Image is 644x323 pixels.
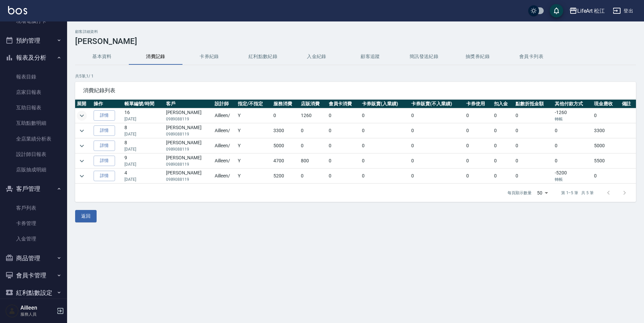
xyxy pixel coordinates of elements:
[299,154,327,168] td: 800
[20,305,55,311] h5: Ailleen
[397,49,451,65] button: 簡訊發送紀錄
[236,169,272,183] td: Y
[94,125,115,136] a: 詳情
[166,146,211,152] p: 0989088119
[272,154,299,168] td: 4700
[3,115,64,131] a: 互助點數明細
[327,123,361,138] td: 0
[213,154,236,168] td: Ailleen /
[465,100,492,108] th: 卡券使用
[553,100,592,108] th: 其他付款方式
[164,123,213,138] td: [PERSON_NAME]
[272,139,299,153] td: 5000
[410,123,465,138] td: 0
[555,176,591,182] p: 轉帳
[213,123,236,138] td: Ailleen /
[492,108,514,123] td: 0
[3,250,64,267] button: 商品管理
[3,13,64,29] a: 現場電腦打卡
[465,154,492,168] td: 0
[166,116,211,122] p: 0989088119
[492,100,514,108] th: 扣入金
[514,108,553,123] td: 0
[360,108,410,123] td: 0
[123,154,164,168] td: 9
[410,100,465,108] th: 卡券販賣(不入業績)
[272,100,299,108] th: 服務消費
[92,100,123,108] th: 操作
[561,190,594,196] p: 第 1–5 筆 共 5 筆
[3,284,64,302] button: 紅利點數設定
[164,169,213,183] td: [PERSON_NAME]
[592,123,620,138] td: 3300
[77,141,87,151] button: expand row
[514,100,553,108] th: 點數折抵金額
[123,100,164,108] th: 帳單編號/時間
[77,156,87,166] button: expand row
[3,200,64,216] a: 客戶列表
[3,32,64,49] button: 預約管理
[75,100,92,108] th: 展開
[3,162,64,177] a: 店販抽成明細
[410,154,465,168] td: 0
[3,85,64,100] a: 店家日報表
[3,100,64,115] a: 互助日報表
[236,139,272,153] td: Y
[77,126,87,136] button: expand row
[465,139,492,153] td: 0
[75,37,636,46] h3: [PERSON_NAME]
[3,147,64,162] a: 設計師日報表
[327,108,361,123] td: 0
[327,169,361,183] td: 0
[592,154,620,168] td: 5500
[410,108,465,123] td: 0
[3,216,64,231] a: 卡券管理
[514,169,553,183] td: 0
[492,123,514,138] td: 0
[75,49,129,65] button: 基本資料
[272,108,299,123] td: 0
[492,139,514,153] td: 0
[182,49,236,65] button: 卡券紀錄
[507,190,532,196] p: 每頁顯示數量
[514,123,553,138] td: 0
[327,100,361,108] th: 會員卡消費
[327,139,361,153] td: 0
[465,108,492,123] td: 0
[123,123,164,138] td: 8
[553,169,592,183] td: -5200
[94,110,115,121] a: 詳情
[592,139,620,153] td: 5000
[360,123,410,138] td: 0
[577,7,605,15] div: LifeArt 松江
[610,5,636,17] button: 登出
[83,87,628,94] span: 消費紀錄列表
[514,154,553,168] td: 0
[465,169,492,183] td: 0
[20,311,55,317] p: 服務人員
[410,139,465,153] td: 0
[94,141,115,151] a: 詳情
[299,123,327,138] td: 0
[164,139,213,153] td: [PERSON_NAME]
[567,4,608,18] button: LifeArt 松江
[124,146,162,152] p: [DATE]
[236,49,290,65] button: 紅利點數紀錄
[164,154,213,168] td: [PERSON_NAME]
[360,169,410,183] td: 0
[343,49,397,65] button: 顧客追蹤
[5,304,19,318] img: Person
[164,108,213,123] td: [PERSON_NAME]
[360,154,410,168] td: 0
[129,49,182,65] button: 消費記錄
[492,169,514,183] td: 0
[553,154,592,168] td: 0
[236,154,272,168] td: Y
[213,139,236,153] td: Ailleen /
[299,100,327,108] th: 店販消費
[504,49,558,65] button: 會員卡列表
[8,6,27,14] img: Logo
[3,267,64,284] button: 會員卡管理
[534,184,550,202] div: 50
[124,161,162,167] p: [DATE]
